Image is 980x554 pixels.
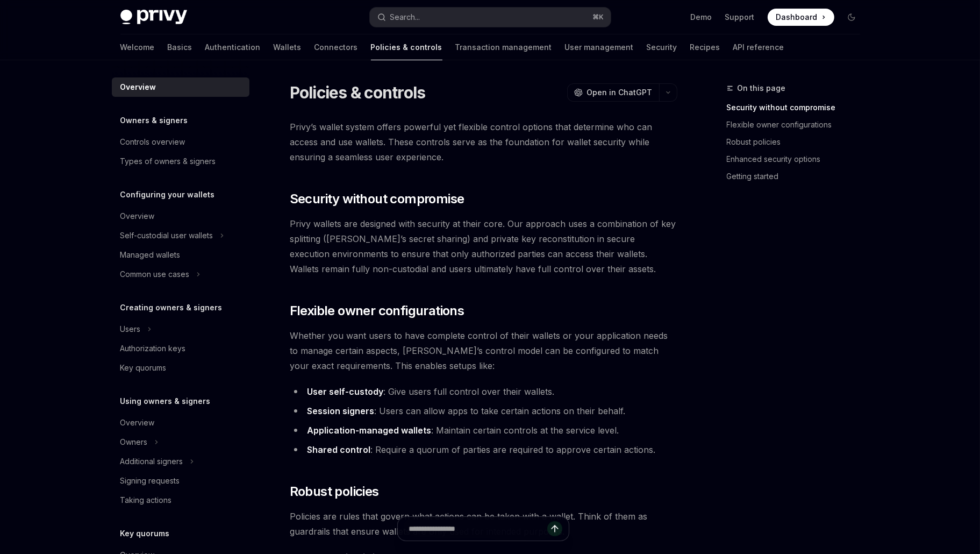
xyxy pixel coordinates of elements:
button: Open in ChatGPT [567,83,659,102]
a: Authentication [205,34,261,60]
span: Privy wallets are designed with security at their core. Our approach uses a combination of key sp... [290,216,677,276]
a: User management [565,34,634,60]
a: Welcome [120,34,155,60]
span: Whether you want users to have complete control of their wallets or your application needs to man... [290,328,677,373]
a: Taking actions [112,491,249,510]
button: Toggle Users section [112,319,249,339]
span: On this page [738,82,786,95]
span: Open in ChatGPT [587,87,653,98]
h1: Policies & controls [290,83,426,102]
a: Security without compromise [727,99,869,116]
a: Transaction management [455,34,552,60]
span: Robust policies [290,483,379,500]
button: Open search [370,8,611,27]
a: Support [725,12,755,23]
input: Ask a question... [409,517,547,541]
li: : Require a quorum of parties are required to approve certain actions. [290,442,677,457]
button: Toggle Common use cases section [112,265,249,284]
button: Toggle dark mode [843,9,860,26]
div: Authorization keys [120,342,186,355]
li: : Users can allow apps to take certain actions on their behalf. [290,403,677,418]
span: Privy’s wallet system offers powerful yet flexible control options that determine who can access ... [290,119,677,165]
span: Flexible owner configurations [290,302,464,319]
a: Security [647,34,677,60]
span: Policies are rules that govern what actions can be taken with a wallet. Think of them as guardrai... [290,509,677,539]
button: Toggle Additional signers section [112,452,249,471]
button: Toggle Self-custodial user wallets section [112,226,249,245]
a: Dashboard [768,9,834,26]
div: Signing requests [120,474,180,487]
strong: Session signers [307,406,374,416]
div: Key quorums [120,361,167,374]
div: Overview [120,416,155,429]
div: Users [120,323,141,336]
button: Toggle Owners section [112,432,249,452]
div: Overview [120,81,156,94]
a: Types of owners & signers [112,152,249,171]
a: Overview [112,207,249,226]
div: Self-custodial user wallets [120,229,213,242]
a: Overview [112,77,249,97]
div: Types of owners & signers [120,155,216,168]
h5: Key quorums [120,527,170,540]
a: Flexible owner configurations [727,116,869,133]
div: Taking actions [120,494,172,507]
div: Search... [390,11,420,24]
h5: Using owners & signers [120,395,211,408]
h5: Creating owners & signers [120,301,223,314]
a: Connectors [314,34,358,60]
a: Enhanced security options [727,151,869,168]
a: API reference [733,34,784,60]
strong: Shared control [307,444,370,455]
a: Managed wallets [112,245,249,265]
a: Demo [691,12,712,23]
a: Basics [168,34,192,60]
h5: Configuring your wallets [120,188,215,201]
li: : Maintain certain controls at the service level. [290,423,677,438]
a: Recipes [690,34,720,60]
button: Send message [547,521,562,536]
a: Getting started [727,168,869,185]
a: Wallets [274,34,302,60]
a: Authorization keys [112,339,249,358]
a: Key quorums [112,358,249,378]
a: Controls overview [112,132,249,152]
a: Robust policies [727,133,869,151]
li: : Give users full control over their wallets. [290,384,677,399]
strong: Application-managed wallets [307,425,431,436]
strong: User self-custody [307,386,383,397]
h5: Owners & signers [120,114,188,127]
img: dark logo [120,10,187,25]
span: ⌘ K [593,13,604,22]
a: Signing requests [112,471,249,491]
div: Owners [120,436,148,449]
span: Dashboard [776,12,818,23]
div: Common use cases [120,268,190,281]
div: Managed wallets [120,248,181,261]
span: Security without compromise [290,190,464,208]
div: Overview [120,210,155,223]
a: Policies & controls [371,34,442,60]
a: Overview [112,413,249,432]
div: Controls overview [120,136,185,148]
div: Additional signers [120,455,183,468]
